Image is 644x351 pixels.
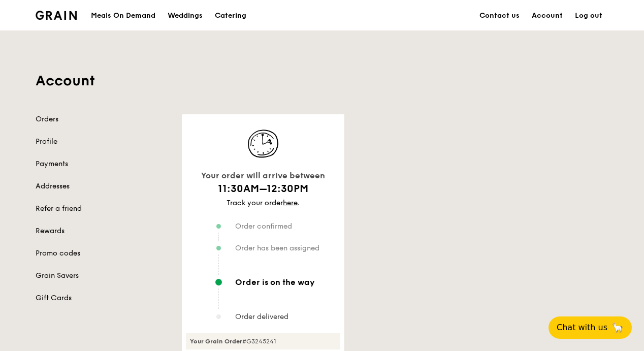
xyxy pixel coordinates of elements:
h1: Account [36,72,608,90]
span: Chat with us [557,322,607,334]
a: Profile [36,137,170,147]
span: Order is on the way [235,278,315,286]
span: Order confirmed [235,222,292,231]
a: Orders [36,114,170,124]
a: Log out [569,1,608,31]
strong: Your Grain Order [190,338,242,345]
a: Payments [36,159,170,169]
a: Grain Savers [36,271,170,281]
a: Refer a friend [36,204,170,214]
img: Grain [36,11,77,20]
a: Contact us [473,1,526,31]
a: here [283,199,298,207]
span: 🦙 [611,322,624,334]
a: Rewards [36,226,170,236]
div: Catering [215,1,246,31]
a: Promo codes [36,248,170,259]
div: #G3245241 [186,333,340,349]
a: Account [526,1,569,31]
div: Meals On Demand [91,1,155,31]
div: Your order will arrive between [186,169,340,182]
button: Chat with us🦙 [549,316,632,339]
div: Weddings [168,1,203,31]
h1: 11:30AM–12:30PM [186,182,340,196]
a: Catering [209,1,252,31]
span: Order has been assigned [235,244,319,252]
a: Addresses [36,181,170,192]
div: Track your order . [186,198,340,208]
img: icon-track-normal@2x.d40d1303.png [238,126,288,161]
span: Order delivered [235,312,288,321]
a: Gift Cards [36,293,170,303]
a: Weddings [162,1,209,31]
